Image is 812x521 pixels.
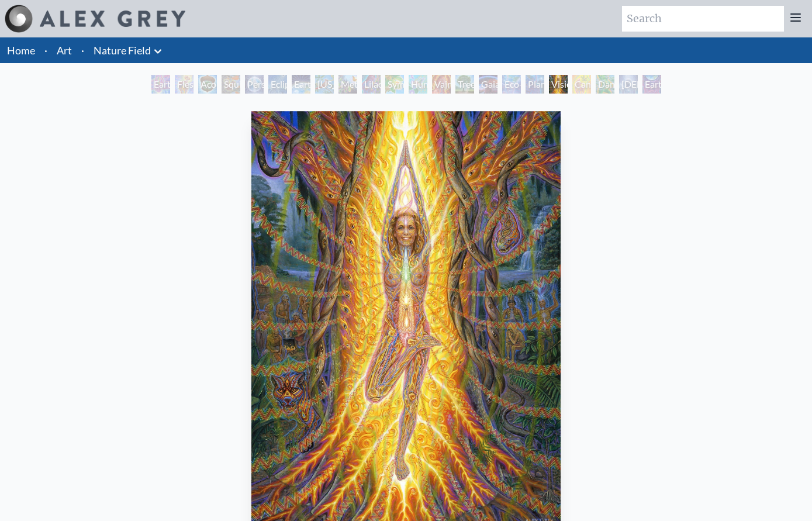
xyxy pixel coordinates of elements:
div: Eco-Atlas [502,75,521,94]
div: Symbiosis: Gall Wasp & Oak Tree [385,75,404,94]
div: Metamorphosis [338,75,357,94]
a: Nature Field [94,42,151,58]
div: Flesh of the Gods [175,75,194,94]
div: Cannabis Mudra [572,75,591,94]
a: Art [57,42,72,58]
div: Tree & Person [455,75,474,94]
div: Earthmind [642,75,661,94]
div: Gaia [479,75,497,94]
div: Humming Bird [409,75,427,94]
div: Vision Tree [549,75,568,94]
div: [US_STATE] Song [315,75,334,94]
div: Acorn Dream [198,75,217,94]
li: · [77,37,89,63]
div: Person Planet [245,75,264,94]
input: Search [622,6,784,32]
div: Squirrel [222,75,240,94]
div: Lilacs [362,75,381,94]
div: Earth Energies [292,75,310,94]
li: · [40,37,52,63]
div: Dance of Cannabia [596,75,614,94]
a: Home [7,44,35,57]
div: Earth Witness [151,75,170,94]
div: Planetary Prayers [526,75,544,94]
div: [DEMOGRAPHIC_DATA] in the Ocean of Awareness [619,75,638,94]
div: Vajra Horse [432,75,451,94]
div: Eclipse [268,75,287,94]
